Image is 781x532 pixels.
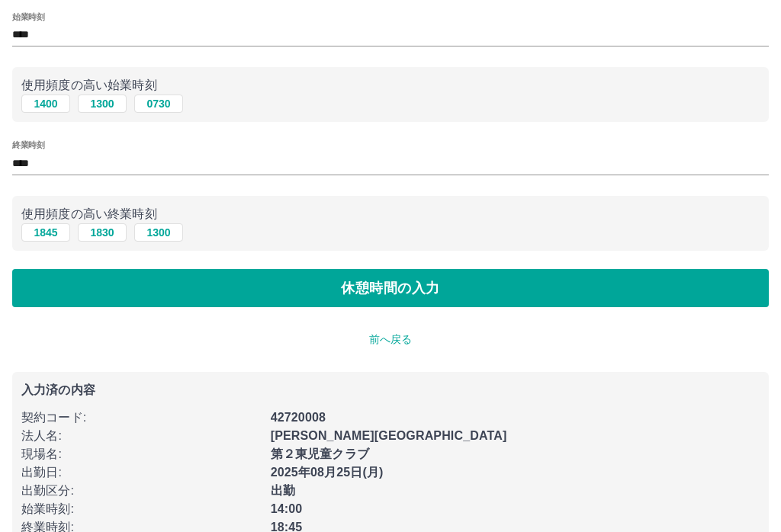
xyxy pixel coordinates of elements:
[271,466,384,479] b: 2025年08月25日(月)
[134,223,183,242] button: 1300
[21,223,70,242] button: 1845
[12,332,769,348] p: 前へ戻る
[21,76,760,95] p: 使用頻度の高い始業時刻
[21,427,262,445] p: 法人名 :
[21,409,262,427] p: 契約コード :
[12,11,44,22] label: 始業時刻
[271,429,507,442] b: [PERSON_NAME][GEOGRAPHIC_DATA]
[271,502,303,515] b: 14:00
[134,95,183,113] button: 0730
[12,269,769,307] button: 休憩時間の入力
[12,139,44,151] label: 終業時刻
[21,205,760,223] p: 使用頻度の高い終業時刻
[78,95,127,113] button: 1300
[271,484,295,497] b: 出勤
[21,463,262,482] p: 出勤日 :
[271,447,369,460] b: 第２東児童クラブ
[21,500,262,518] p: 始業時刻 :
[21,445,262,463] p: 現場名 :
[21,95,70,113] button: 1400
[21,482,262,500] p: 出勤区分 :
[78,223,127,242] button: 1830
[21,384,760,396] p: 入力済の内容
[271,411,326,424] b: 42720008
